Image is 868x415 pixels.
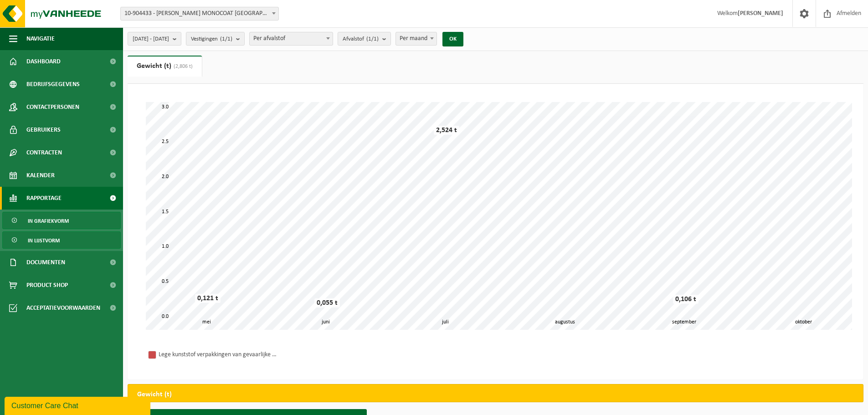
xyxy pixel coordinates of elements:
span: (2,806 t) [171,64,193,69]
button: [DATE] - [DATE] [128,32,181,46]
span: Rapportage [26,187,62,210]
iframe: chat widget [5,395,152,415]
span: Afvalstof [343,32,379,46]
span: Kalender [26,164,55,187]
button: OK [442,32,463,46]
a: Gewicht (t) [128,56,202,77]
span: Per maand [396,32,437,45]
span: Per maand [395,32,437,46]
span: Per afvalstof [249,32,333,46]
span: Bedrijfsgegevens [26,73,80,96]
div: Lege kunststof verpakkingen van gevaarlijke stoffen [159,349,277,360]
div: 0,121 t [195,294,221,303]
span: Vestigingen [191,32,232,46]
span: Navigatie [26,27,55,50]
span: Contracten [26,141,62,164]
div: 0,106 t [673,295,699,304]
span: [DATE] - [DATE] [133,32,169,46]
h2: Gewicht (t) [128,384,181,405]
a: In grafiekvorm [2,212,121,229]
span: In lijstvorm [28,232,60,249]
a: In lijstvorm [2,231,121,249]
span: 10-904433 - RUBIO MONOCOAT BELGIUM - IZEGEM [120,7,279,20]
count: (1/1) [220,36,232,42]
count: (1/1) [366,36,379,42]
span: Acceptatievoorwaarden [26,297,100,319]
div: 2,524 t [434,126,459,135]
button: Afvalstof(1/1) [338,32,391,46]
strong: [PERSON_NAME] [738,10,783,17]
span: 10-904433 - RUBIO MONOCOAT BELGIUM - IZEGEM [121,7,278,20]
span: Documenten [26,251,65,274]
span: In grafiekvorm [28,212,69,230]
span: Dashboard [26,50,61,73]
div: 0,055 t [314,298,340,307]
button: Vestigingen(1/1) [186,32,245,46]
span: Per afvalstof [250,32,333,45]
span: Contactpersonen [26,96,79,118]
span: Product Shop [26,274,68,297]
span: Gebruikers [26,118,61,141]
